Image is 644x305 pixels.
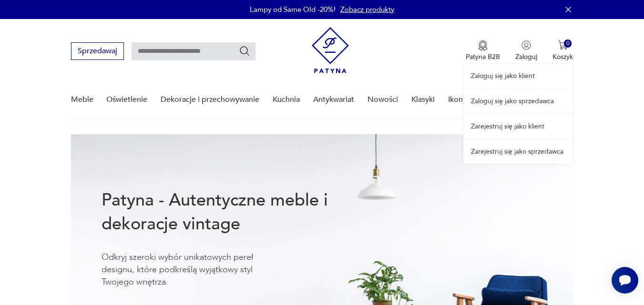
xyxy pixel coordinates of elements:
[463,114,573,138] a: Zarejestruj się jako klient
[102,251,283,288] p: Odkryj szeroki wybór unikatowych pereł designu, które podkreślą wyjątkowy styl Twojego wnętrza.
[239,45,250,57] button: Szukaj
[106,81,147,118] a: Oświetlenie
[411,81,435,118] a: Klasyki
[368,81,398,118] a: Nowości
[71,81,93,118] a: Meble
[463,89,573,113] a: Zaloguj się jako sprzedawca
[250,5,336,14] p: Lampy od Same Old -20%!
[273,81,300,118] a: Kuchnia
[463,64,573,88] a: Zaloguj się jako klient
[340,5,394,14] a: Zobacz produkty
[313,81,354,118] a: Antykwariat
[312,27,349,73] img: Patyna - sklep z meblami i dekoracjami vintage
[161,81,259,118] a: Dekoracje i przechowywanie
[102,188,359,236] h1: Patyna - Autentyczne meble i dekoracje vintage
[448,81,496,118] a: Ikony designu
[612,267,638,294] iframe: Smartsupp widget button
[463,139,573,164] a: Zarejestruj się jako sprzedawca
[71,42,124,60] button: Sprzedawaj
[71,49,124,55] a: Sprzedawaj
